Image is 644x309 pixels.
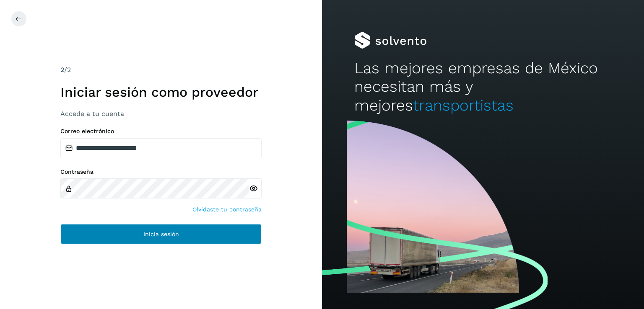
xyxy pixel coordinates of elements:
h2: Las mejores empresas de México necesitan más y mejores [354,59,612,115]
span: Inicia sesión [143,231,179,237]
div: /2 [60,65,262,75]
span: 2 [60,66,64,74]
a: Olvidaste tu contraseña [192,205,262,214]
button: Inicia sesión [60,224,262,244]
h1: Iniciar sesión como proveedor [60,84,262,100]
label: Correo electrónico [60,128,262,135]
h3: Accede a tu cuenta [60,110,262,118]
label: Contraseña [60,168,262,175]
span: transportistas [413,96,514,114]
